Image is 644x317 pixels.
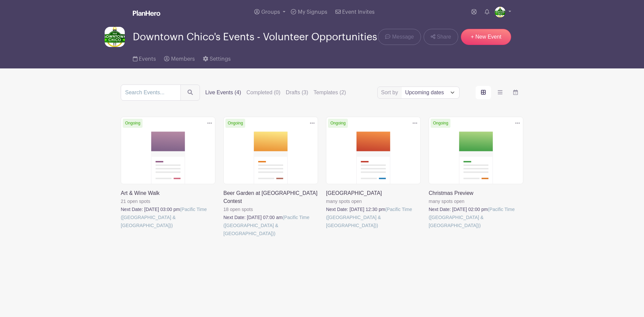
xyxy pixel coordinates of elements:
[298,9,327,15] span: My Signups
[171,56,195,62] span: Members
[314,89,346,97] label: Templates (2)
[342,9,375,15] span: Event Invites
[205,89,241,97] label: Live Events (4)
[105,27,125,47] img: thumbnail_Outlook-gw0oh3o3.png
[121,85,181,101] input: Search Events...
[286,89,308,97] label: Drafts (3)
[261,9,280,15] span: Groups
[133,32,377,43] span: Downtown Chico's Events - Volunteer Opportunities
[164,47,195,68] a: Members
[210,56,231,62] span: Settings
[203,47,231,68] a: Settings
[424,29,458,45] a: Share
[461,29,511,45] a: + New Event
[133,47,156,68] a: Events
[392,33,414,41] span: Message
[133,10,160,16] img: logo_white-6c42ec7e38ccf1d336a20a19083b03d10ae64f83f12c07503d8b9e83406b4c7d.svg
[437,33,451,41] span: Share
[139,56,156,62] span: Events
[381,89,400,97] label: Sort by
[476,86,523,99] div: order and view
[247,89,280,97] label: Completed (0)
[495,7,505,17] img: thumbnail_Outlook-gw0oh3o3.png
[205,89,346,97] div: filters
[378,29,421,45] a: Message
